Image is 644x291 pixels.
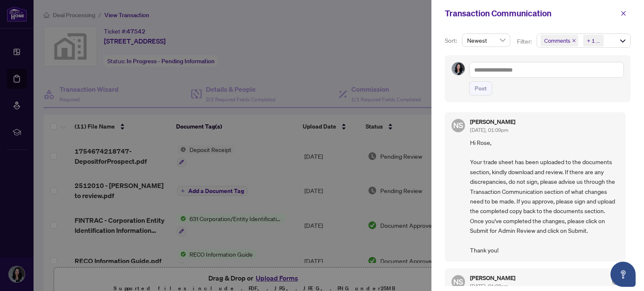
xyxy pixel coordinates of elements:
[540,35,578,46] span: Comments
[470,127,508,133] span: [DATE], 01:09pm
[544,36,570,45] span: Comments
[621,10,626,16] span: close
[452,62,465,75] img: Profile Icon
[470,275,515,281] h5: [PERSON_NAME]
[453,276,463,288] span: NS
[470,283,508,289] span: [DATE], 01:08pm
[572,39,576,43] span: close
[587,36,600,45] span: + 1 ...
[445,36,459,45] p: Sort:
[612,278,619,285] span: check-circle
[453,119,463,131] span: NS
[467,34,505,46] span: Newest
[583,35,604,46] span: + 1 ...
[469,81,492,95] button: Post
[470,138,619,255] span: Hi Rose, Your trade sheet has been uploaded to the documents section, kindly download and review....
[445,7,616,20] div: Transaction Communication
[470,119,515,125] h5: [PERSON_NAME]
[610,262,636,287] button: Open asap
[517,37,533,46] p: Filter:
